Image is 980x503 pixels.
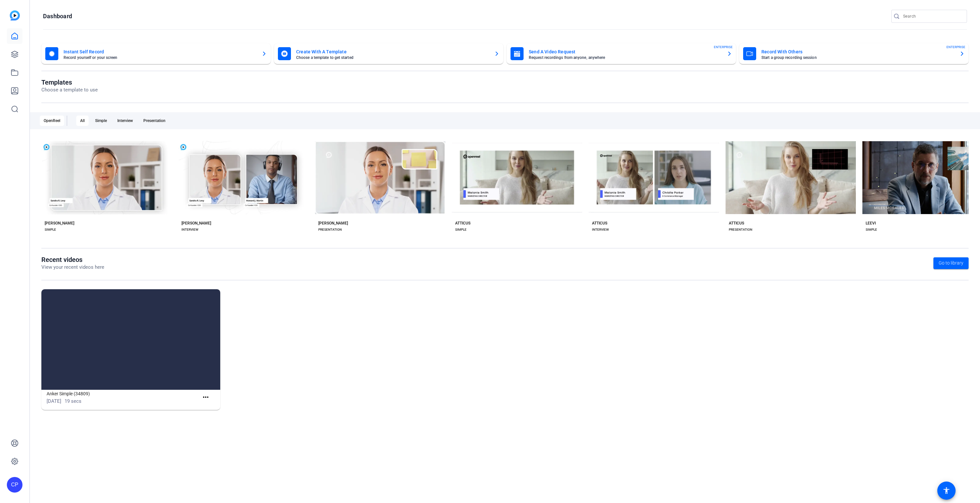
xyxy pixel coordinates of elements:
[507,43,736,64] button: Send A Video RequestRequest recordings from anyone, anywhereENTERPRISE
[296,48,489,56] mat-card-title: Create With A Template
[761,48,954,56] mat-card-title: Record With Others
[592,227,609,232] div: INTERVIEW
[113,116,137,126] div: Interview
[91,116,111,126] div: Simple
[939,260,963,266] span: Go to library
[946,45,965,49] span: ENTERPRISE
[866,221,876,226] div: LEEVI
[729,221,744,226] div: ATTICUS
[41,78,98,86] h1: Templates
[761,56,954,60] mat-card-subtitle: Start a group recording session
[40,116,64,126] div: OpenReel
[139,116,169,126] div: Presentation
[47,398,61,404] span: [DATE]
[64,48,256,56] mat-card-title: Instant Self Record
[318,221,348,226] div: [PERSON_NAME]
[45,227,56,232] div: SIMPLE
[181,227,198,232] div: INTERVIEW
[202,393,210,401] mat-icon: more_horiz
[933,257,969,269] a: Go to library
[866,227,877,232] div: SIMPLE
[296,56,489,60] mat-card-subtitle: Choose a template to get started
[7,477,22,493] div: CP
[455,221,470,226] div: ATTICUS
[592,221,607,226] div: ATTICUS
[41,256,104,264] h1: Recent videos
[318,227,342,232] div: PRESENTATION
[714,45,733,49] span: ENTERPRISE
[529,48,722,56] mat-card-title: Send A Video Request
[10,10,20,20] img: blue-gradient.svg
[903,12,962,20] input: Search
[41,264,104,271] p: View your recent videos here
[729,227,752,232] div: PRESENTATION
[455,227,467,232] div: SIMPLE
[41,86,98,94] p: Choose a template to use
[76,116,89,126] div: All
[943,487,950,495] mat-icon: accessibility
[45,221,74,226] div: [PERSON_NAME]
[41,43,271,64] button: Instant Self RecordRecord yourself or your screen
[65,398,81,404] span: 19 secs
[47,390,199,398] h1: Anker Simple (34809)
[41,289,220,390] img: Anker Simple (34809)
[181,221,211,226] div: [PERSON_NAME]
[43,12,72,20] h1: Dashboard
[64,56,256,60] mat-card-subtitle: Record yourself or your screen
[529,56,722,60] mat-card-subtitle: Request recordings from anyone, anywhere
[274,43,503,64] button: Create With A TemplateChoose a template to get started
[739,43,969,64] button: Record With OthersStart a group recording sessionENTERPRISE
